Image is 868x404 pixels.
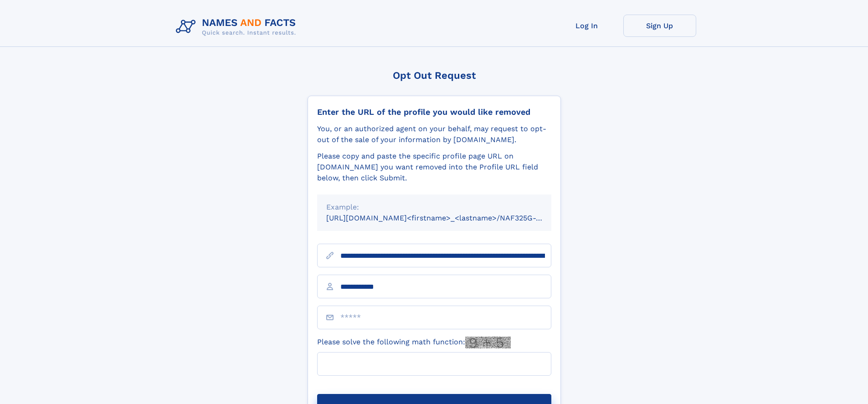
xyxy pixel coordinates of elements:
label: Please solve the following math function: [317,337,511,348]
a: Log In [550,15,623,37]
div: Enter the URL of the profile you would like removed [317,107,551,117]
div: Opt Out Request [308,70,561,81]
div: Example: [326,202,542,213]
a: Sign Up [623,15,696,37]
img: Logo Names and Facts [172,15,303,39]
small: [URL][DOMAIN_NAME]<firstname>_<lastname>/NAF325G-xxxxxxxx [326,214,569,222]
div: Please copy and paste the specific profile page URL on [DOMAIN_NAME] you want removed into the Pr... [317,151,551,184]
div: You, or an authorized agent on your behalf, may request to opt-out of the sale of your informatio... [317,123,551,145]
